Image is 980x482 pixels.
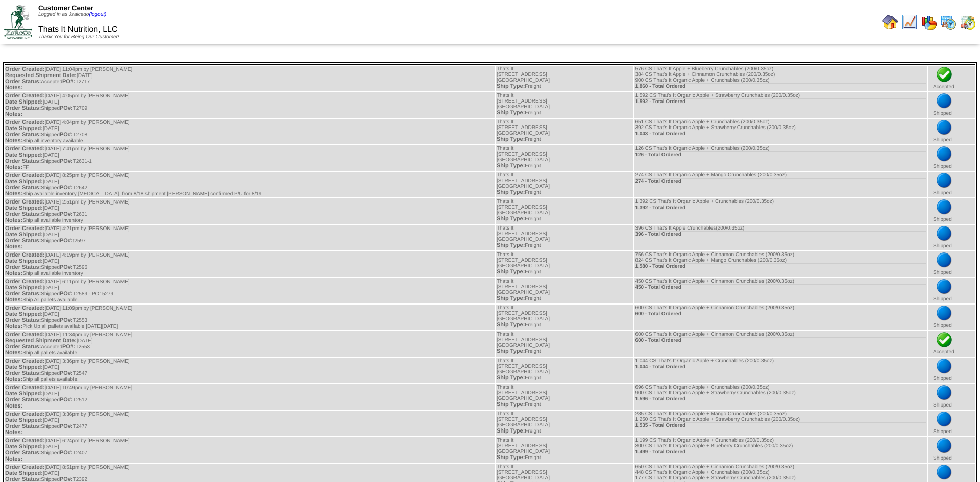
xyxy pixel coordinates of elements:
[5,438,45,444] span: Order Created:
[5,252,45,258] span: Order Created:
[5,397,41,403] span: Order Status:
[635,98,926,105] div: 1,592 - Total Ordered
[60,370,73,376] span: PO#:
[634,437,927,463] td: 1,199 CS That's It Organic Apple + Crunchables (200/0.35oz) 300 CS That's It Organic Apple + Blue...
[5,79,41,85] span: Order Status:
[928,225,975,250] td: Shipped
[496,251,633,277] td: Thats It [STREET_ADDRESS] [GEOGRAPHIC_DATA] Freight
[5,470,43,476] span: Date Shipped:
[5,391,43,397] span: Date Shipped:
[497,216,525,222] span: Ship Type:
[921,14,937,30] img: graph.gif
[928,92,975,118] td: Shipped
[5,323,22,329] span: Notes:
[928,66,975,91] td: Accepted
[5,370,41,376] span: Order Status:
[928,251,975,277] td: Shipped
[928,331,975,357] td: Accepted
[928,411,975,436] td: Shipped
[634,198,927,224] td: 1,392 CS That's It Organic Apple + Crunchables (200/0.35oz)
[936,305,952,321] img: bluedot.png
[5,152,43,158] span: Date Shipped:
[5,411,45,417] span: Order Created:
[5,384,495,410] td: [DATE] 10:49pm by [PERSON_NAME] [DATE] Shipped T2512
[936,464,952,480] img: bluedot.png
[5,164,22,170] span: Notes:
[497,295,525,301] span: Ship Type:
[496,66,633,91] td: Thats It [STREET_ADDRESS] [GEOGRAPHIC_DATA] Freight
[5,217,22,223] span: Notes:
[60,158,73,164] span: PO#:
[634,145,927,171] td: 126 CS That's It Organic Apple + Crunchables (200/0.35oz)
[5,358,45,364] span: Order Created:
[928,119,975,144] td: Shipped
[882,14,898,30] img: home.gif
[635,422,926,428] div: 1,535 - Total Ordered
[60,132,73,138] span: PO#:
[496,172,633,197] td: Thats It [STREET_ADDRESS] [GEOGRAPHIC_DATA] Freight
[928,437,975,463] td: Shipped
[5,444,43,450] span: Date Shipped:
[497,136,525,142] span: Ship Type:
[496,145,633,171] td: Thats It [STREET_ADDRESS] [GEOGRAPHIC_DATA] Freight
[936,252,952,268] img: bluedot.png
[635,151,926,158] div: 126 - Total Ordered
[60,238,73,244] span: PO#:
[5,119,495,144] td: [DATE] 4:04pm by [PERSON_NAME] [DATE] Shipped T2708 Ship all inventory available
[497,242,525,248] span: Ship Type:
[936,411,952,427] img: bluedot.png
[497,375,525,381] span: Ship Type:
[5,278,45,285] span: Order Created:
[928,172,975,197] td: Shipped
[60,317,73,323] span: PO#:
[497,189,525,195] span: Ship Type:
[635,396,926,402] div: 1,596 - Total Ordered
[936,225,952,242] img: bluedot.png
[5,264,41,270] span: Order Status:
[5,125,43,132] span: Date Shipped:
[5,225,45,232] span: Order Created:
[496,119,633,144] td: Thats It [STREET_ADDRESS] [GEOGRAPHIC_DATA] Freight
[5,423,41,429] span: Order Status:
[5,456,22,462] span: Notes:
[5,172,45,179] span: Order Created:
[496,92,633,118] td: Thats It [STREET_ADDRESS] [GEOGRAPHIC_DATA] Freight
[5,185,41,191] span: Order Status:
[928,358,975,383] td: Shipped
[5,146,45,152] span: Order Created:
[635,83,926,89] div: 1,860 - Total Ordered
[60,185,73,191] span: PO#:
[936,119,952,136] img: bluedot.png
[936,199,952,215] img: bluedot.png
[634,384,927,410] td: 696 CS That's It Organic Apple + Crunchables (200/0.35oz) 900 CS That's It Organic Apple + Strawb...
[496,198,633,224] td: Thats It [STREET_ADDRESS] [GEOGRAPHIC_DATA] Freight
[936,93,952,109] img: bluedot.png
[634,411,927,436] td: 285 CS That's It Organic Apple + Mango Crunchables (200/0.35oz) 1,250 CS That's It Organic Apple ...
[635,205,926,211] div: 1,392 - Total Ordered
[634,251,927,277] td: 756 CS That's It Organic Apple + Cinnamon Crunchables (200/0.35oz) 824 CS That's It Organic Apple...
[634,331,927,357] td: 600 CS That's It Organic Apple + Cinnamon Crunchables (200/0.35oz)
[928,278,975,303] td: Shipped
[497,163,525,169] span: Ship Type:
[60,211,73,217] span: PO#:
[5,464,45,470] span: Order Created:
[496,358,633,383] td: Thats It [STREET_ADDRESS] [GEOGRAPHIC_DATA] Freight
[4,5,32,39] img: ZoRoCo_Logo(Green%26Foil)%20jpg.webp
[5,238,41,244] span: Order Status:
[5,450,41,456] span: Order Status:
[5,385,45,391] span: Order Created:
[936,332,952,348] img: check.png
[496,225,633,250] td: Thats It [STREET_ADDRESS] [GEOGRAPHIC_DATA] Freight
[634,119,927,144] td: 651 CS That's It Organic Apple + Crunchables (200/0.35oz) 392 CS That's It Organic Apple + Strawb...
[5,429,22,436] span: Notes:
[60,264,73,270] span: PO#:
[496,331,633,357] td: Thats It [STREET_ADDRESS] [GEOGRAPHIC_DATA] Freight
[5,403,22,409] span: Notes:
[5,376,22,383] span: Notes:
[497,322,525,328] span: Ship Type:
[5,145,495,171] td: [DATE] 7:41pm by [PERSON_NAME] [DATE] Shipped T2631-1 FF
[940,14,957,30] img: calendarprod.gif
[60,450,73,456] span: PO#:
[635,364,926,370] div: 1,044 - Total Ordered
[5,437,495,463] td: [DATE] 6:24pm by [PERSON_NAME] [DATE] Shipped T2407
